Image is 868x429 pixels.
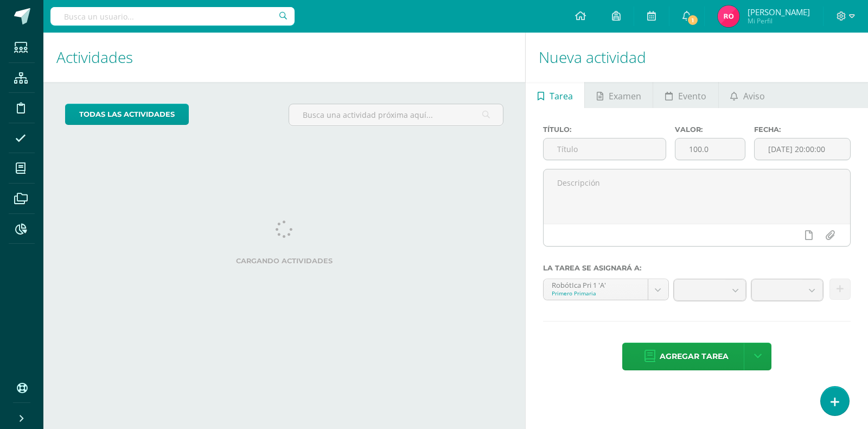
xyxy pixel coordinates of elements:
[675,125,745,134] label: Valor:
[65,104,189,125] a: todas las Actividades
[719,82,777,108] a: Aviso
[585,82,653,108] a: Examen
[687,14,699,26] span: 1
[609,83,641,109] span: Examen
[552,289,640,297] div: Primero Primaria
[748,16,810,26] span: Mi Perfil
[718,5,739,27] img: 9ed3ab4ddce8f95826e4430dc4482ce6.png
[544,279,668,300] a: RobótIca Pri 1 'A'Primero Primaria
[552,279,640,289] div: RobótIca Pri 1 'A'
[754,125,851,134] label: Fecha:
[743,83,765,109] span: Aviso
[755,138,850,160] input: Fecha de entrega
[748,7,810,17] span: [PERSON_NAME]
[526,82,584,108] a: Tarea
[50,7,295,26] input: Busca un usuario...
[675,138,745,160] input: Puntos máximos
[289,104,503,125] input: Busca una actividad próxima aquí...
[544,138,666,160] input: Título
[550,83,573,109] span: Tarea
[539,33,855,82] h1: Nueva actividad
[65,257,503,265] label: Cargando actividades
[56,33,512,82] h1: Actividades
[543,125,666,134] label: Título:
[678,83,706,109] span: Evento
[660,343,729,370] span: Agregar tarea
[543,264,851,272] label: La tarea se asignará a:
[653,82,718,108] a: Evento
